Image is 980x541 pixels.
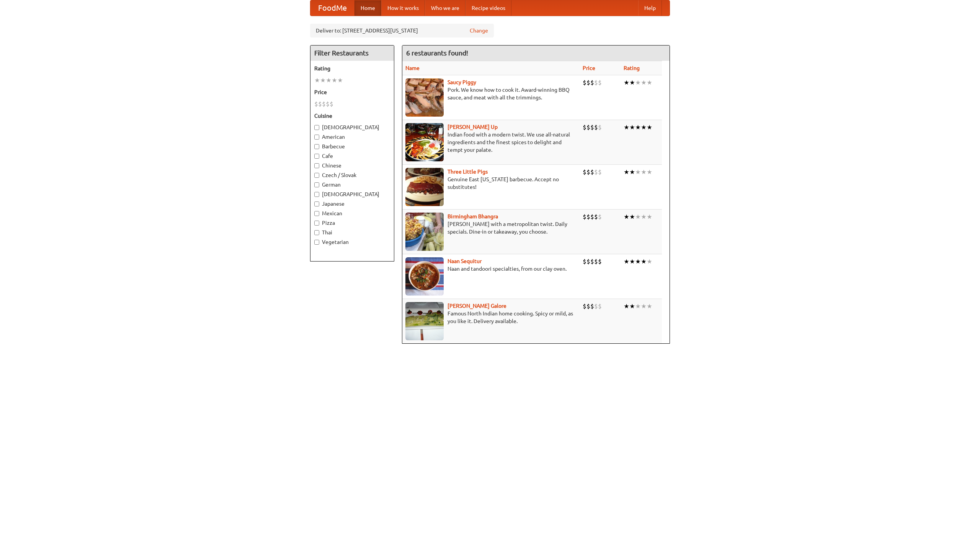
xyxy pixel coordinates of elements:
[590,168,594,176] li: $
[314,163,319,168] input: Chinese
[629,168,635,176] li: ★
[641,257,647,266] li: ★
[314,182,319,187] input: German
[583,257,586,266] li: $
[405,257,444,296] img: naansequitur.jpg
[354,0,381,16] a: Home
[635,78,641,87] li: ★
[381,0,425,16] a: How it works
[314,201,319,206] input: Japanese
[314,135,319,140] input: American
[405,168,444,206] img: littlepigs.jpg
[448,303,506,309] b: [PERSON_NAME] Galore
[624,78,629,87] li: ★
[314,112,390,120] h5: Cuisine
[314,230,319,235] input: Thai
[330,100,333,108] li: $
[586,213,590,221] li: $
[598,213,602,221] li: $
[647,302,652,310] li: ★
[314,143,390,150] label: Barbecue
[448,124,498,130] b: [PERSON_NAME] Up
[583,168,586,176] li: $
[586,78,590,87] li: $
[314,171,390,179] label: Czech / Slovak
[629,123,635,132] li: ★
[405,220,577,236] p: [PERSON_NAME] with a metropolitan twist. Daily specials. Dine-in or takeaway, you choose.
[326,100,330,108] li: $
[598,168,602,176] li: $
[647,123,652,132] li: ★
[314,162,390,169] label: Chinese
[314,123,390,131] label: [DEMOGRAPHIC_DATA]
[638,0,662,16] a: Help
[624,168,629,176] li: ★
[586,302,590,310] li: $
[314,221,319,226] input: Pizza
[624,302,629,310] li: ★
[320,76,326,84] li: ★
[583,123,586,132] li: $
[405,310,577,325] p: Famous North Indian home cooking. Spicy or mild, as you like it. Delivery available.
[594,257,598,266] li: $
[318,100,322,108] li: $
[598,302,602,310] li: $
[586,123,590,132] li: $
[590,257,594,266] li: $
[326,76,332,84] li: ★
[314,133,390,141] label: American
[425,0,465,16] a: Who we are
[314,154,319,159] input: Cafe
[314,125,319,130] input: [DEMOGRAPHIC_DATA]
[629,257,635,266] li: ★
[647,213,652,221] li: ★
[314,240,319,245] input: Vegetarian
[586,168,590,176] li: $
[448,213,498,219] a: Birmingham Bhangra
[635,302,641,310] li: ★
[314,152,390,160] label: Cafe
[314,144,319,149] input: Barbecue
[448,169,488,175] a: Three Little Pigs
[314,229,390,236] label: Thai
[641,302,647,310] li: ★
[322,100,326,108] li: $
[405,175,577,191] p: Genuine East [US_STATE] barbecue. Accept no substitutes!
[448,258,482,264] a: Naan Sequitur
[470,27,488,34] a: Change
[629,78,635,87] li: ★
[405,123,444,161] img: curryup.jpg
[583,213,586,221] li: $
[590,123,594,132] li: $
[590,78,594,87] li: $
[629,302,635,310] li: ★
[647,168,652,176] li: ★
[314,88,390,96] h5: Price
[590,213,594,221] li: $
[405,65,420,71] a: Name
[590,302,594,310] li: $
[624,257,629,266] li: ★
[641,213,647,221] li: ★
[598,257,602,266] li: $
[641,123,647,132] li: ★
[405,265,577,273] p: Naan and tandoori specialties, from our clay oven.
[310,0,354,16] a: FoodMe
[635,213,641,221] li: ★
[641,78,647,87] li: ★
[314,210,390,217] label: Mexican
[594,123,598,132] li: $
[314,173,319,178] input: Czech / Slovak
[337,76,343,84] li: ★
[583,78,586,87] li: $
[624,213,629,221] li: ★
[405,86,577,101] p: Pork. We know how to cook it. Award-winning BBQ sauce, and meat with all the trimmings.
[448,79,476,85] a: Saucy Piggy
[647,257,652,266] li: ★
[647,78,652,87] li: ★
[635,123,641,132] li: ★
